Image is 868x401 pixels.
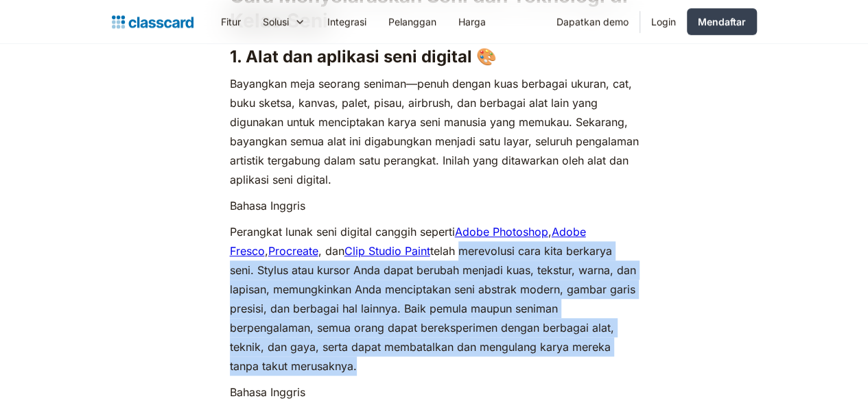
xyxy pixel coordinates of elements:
font: 1. Alat dan aplikasi seni digital 🎨 [230,47,497,66]
a: Procreate [268,244,318,258]
a: Adobe Photoshop [455,225,548,239]
a: Integrasi [316,6,377,37]
a: Harga [447,6,497,37]
a: Fitur [210,6,252,37]
font: telah merevolusi cara kita berkarya seni. Stylus atau kursor Anda dapat berubah menjadi kuas, tek... [230,244,636,373]
a: Dapatkan demo [546,6,640,37]
a: Login [640,6,687,37]
font: Login [651,16,676,27]
font: Bayangkan meja seorang seniman—penuh dengan kuas berbagai ukuran, cat, buku sketsa, kanvas, palet... [230,77,639,186]
font: Bahasa Inggris [230,199,305,212]
a: rumah [112,12,193,32]
font: Perangkat lunak seni digital canggih seperti [230,225,455,239]
font: Solusi [263,16,289,27]
font: Mendaftar [698,16,746,27]
font: Harga [458,16,486,27]
font: , [265,244,268,258]
div: Solusi [252,6,316,37]
font: Bahasa Inggris [230,385,305,399]
font: Dapatkan demo [556,16,629,27]
font: , [548,225,552,239]
a: Mendaftar [687,8,757,35]
a: Pelanggan [377,6,447,37]
font: Pelanggan [388,16,436,27]
a: Clip Studio Paint [344,244,430,258]
font: Fitur [221,16,241,27]
font: Integrasi [327,16,366,27]
font: , dan [318,244,344,258]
